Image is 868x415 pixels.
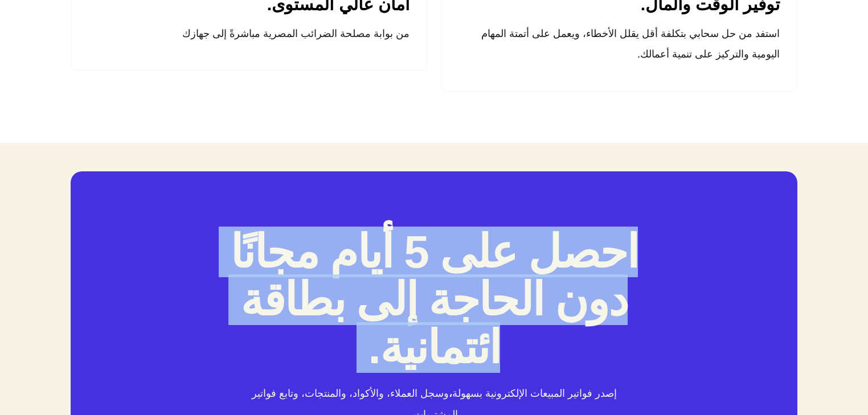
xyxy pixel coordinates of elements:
[449,387,452,399] b: ،
[458,23,780,65] p: استفد من حل سحابي بتكلفة أقل يقلل الأخطاء، ويعمل على أتمتة المهام اليومية والتركيز على تنمية أعمالك.
[88,23,410,44] p: من بوابة مصلحة الضرائب المصرية مباشرةً إلى جهازك
[227,228,641,372] h2: احصل على 5 أيام مجانًا دون الحاجة إلى بطاقة ائتمانية.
